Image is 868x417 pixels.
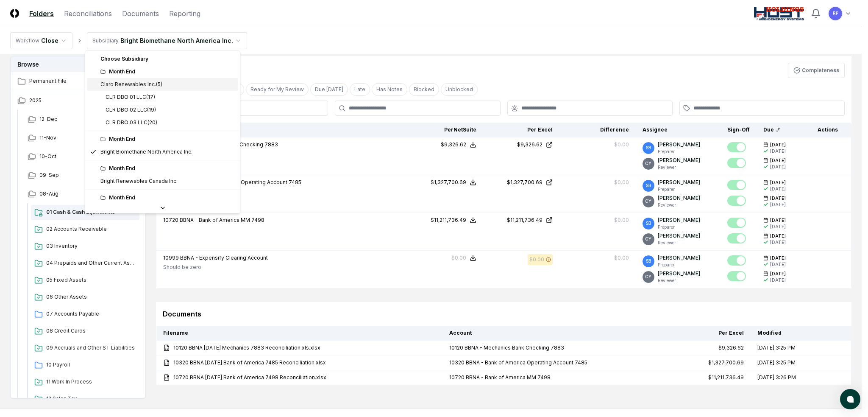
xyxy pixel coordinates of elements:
[100,148,192,156] div: Bright Biomethane North America Inc.
[147,119,157,126] div: ( 20 )
[100,81,162,88] div: Claro Renewables Inc.
[87,53,238,65] div: Choose Subsidiary
[146,93,155,101] div: ( 17 )
[100,106,156,114] div: CLR DBO 02 LLC
[100,177,178,185] div: Bright Renewables Canada Inc.
[100,194,235,202] div: Month End
[100,135,235,143] div: Month End
[156,81,162,88] div: ( 5 )
[100,165,235,172] div: Month End
[100,93,155,101] div: CLR DBO 01 LLC
[147,106,156,114] div: ( 19 )
[100,68,235,76] div: Month End
[100,119,157,126] div: CLR DBO 03 LLC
